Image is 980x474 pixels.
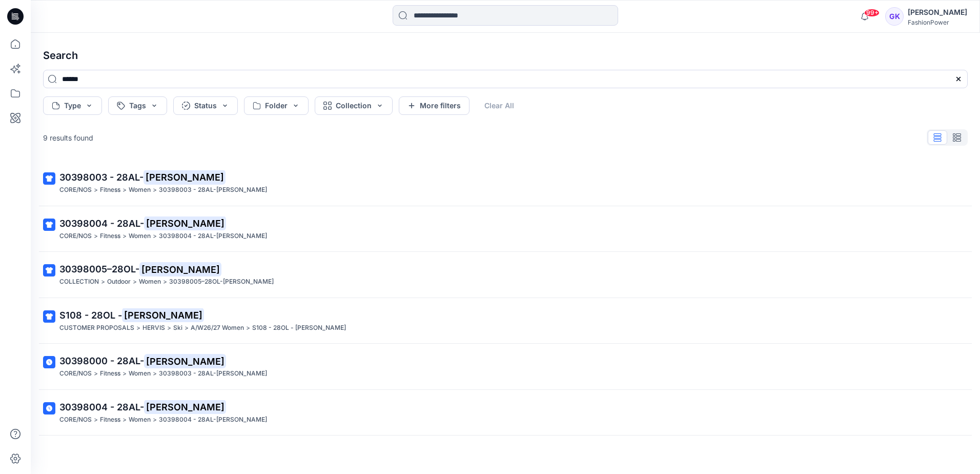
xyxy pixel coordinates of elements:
p: Outdoor [107,276,131,287]
p: Women [129,368,151,379]
button: Status [173,96,238,115]
button: Folder [244,96,309,115]
h4: Search [35,41,976,70]
p: HERVIS [142,323,165,333]
p: CORE/NOS [59,414,92,425]
mark: [PERSON_NAME] [139,262,221,276]
p: COLLECTION [59,276,99,287]
a: 30398005–28OL-[PERSON_NAME]COLLECTION>Outdoor>Women>30398005–28OL-[PERSON_NAME] [37,256,974,293]
p: 30398005–28OL-Rachel [169,276,274,287]
p: CORE/NOS [59,368,92,379]
p: CORE/NOS [59,185,92,195]
button: Type [43,96,102,115]
div: GK [885,7,904,26]
mark: [PERSON_NAME] [122,308,204,322]
p: Women [129,414,151,425]
a: 30398004 - 28AL-[PERSON_NAME]CORE/NOS>Fitness>Women>30398004 - 28AL-[PERSON_NAME] [37,394,974,431]
p: Women [129,231,151,242]
p: A/W26/27 Women [191,323,244,333]
p: > [167,323,171,333]
a: S108 - 28OL -[PERSON_NAME]CUSTOMER PROPOSALS>HERVIS>Ski>A/W26/27 Women>S108 - 28OL - [PERSON_NAME] [37,302,974,340]
div: [PERSON_NAME] [908,6,967,18]
a: 30398004 - 28AL-[PERSON_NAME]CORE/NOS>Fitness>Women>30398004 - 28AL-[PERSON_NAME] [37,210,974,248]
p: > [153,185,157,195]
button: Collection [315,96,393,115]
p: > [94,414,98,425]
span: 30398003 - 28AL- [59,172,144,183]
a: 30398003 - 28AL-[PERSON_NAME]CORE/NOS>Fitness>Women>30398003 - 28AL-[PERSON_NAME] [37,164,974,202]
p: > [94,185,98,195]
p: > [153,368,157,379]
p: Fitness [100,185,120,195]
div: FashionPower [908,18,967,26]
mark: [PERSON_NAME] [144,354,226,368]
p: Fitness [100,368,120,379]
p: 30398003 - 28AL-Rachel [159,368,267,379]
p: 30398004 - 28AL-Rachel [159,231,267,242]
button: More filters [399,96,469,115]
mark: [PERSON_NAME] [144,216,226,230]
span: 30398005–28OL- [59,264,139,274]
p: > [153,414,157,425]
mark: [PERSON_NAME] [144,400,226,414]
p: Ski [173,323,182,333]
p: > [122,231,127,242]
p: > [122,368,127,379]
p: CORE/NOS [59,231,92,242]
p: S108 - 28OL - Rachel [252,323,346,333]
span: S108 - 28OL - [59,310,122,321]
button: Tags [108,96,167,115]
p: > [94,368,98,379]
p: 9 results found [43,132,93,143]
p: > [163,276,167,287]
p: > [153,231,157,242]
p: > [133,276,137,287]
span: 99+ [864,9,880,17]
span: 30398000 - 28AL- [59,355,144,366]
p: > [101,276,105,287]
span: 30398004 - 28AL- [59,402,144,412]
p: Fitness [100,414,120,425]
p: > [122,414,127,425]
a: 30398000 - 28AL-[PERSON_NAME]CORE/NOS>Fitness>Women>30398003 - 28AL-[PERSON_NAME] [37,348,974,385]
p: > [94,231,98,242]
p: > [136,323,140,333]
p: Women [139,276,161,287]
span: 30398004 - 28AL- [59,218,144,229]
p: 30398003 - 28AL-Rachel [159,185,267,195]
p: Fitness [100,231,120,242]
p: Women [129,185,151,195]
p: CUSTOMER PROPOSALS [59,323,134,333]
p: > [185,323,189,333]
p: > [246,323,250,333]
p: 30398004 - 28AL-Rachel [159,414,267,425]
p: > [122,185,127,195]
mark: [PERSON_NAME] [144,170,226,184]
